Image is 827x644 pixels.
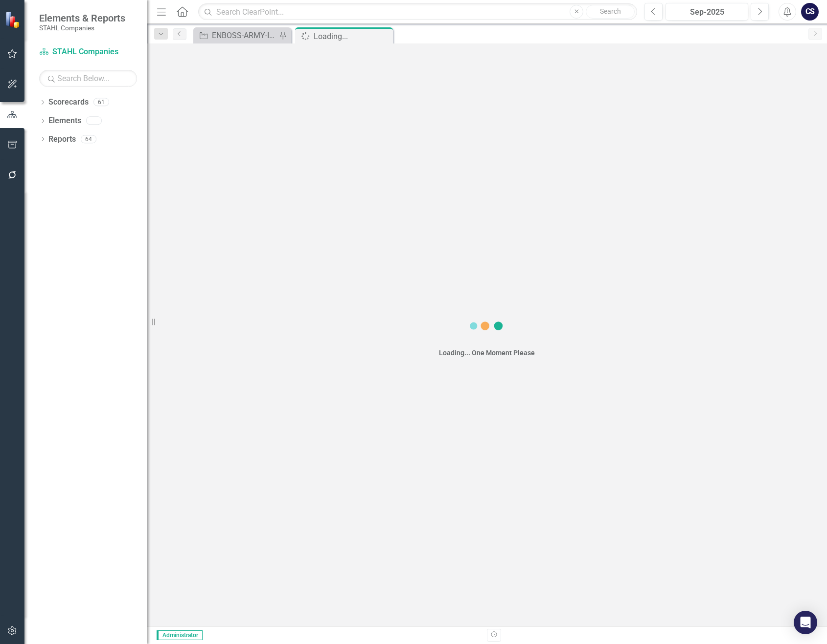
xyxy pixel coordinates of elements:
a: ENBOSS-ARMY-ITES3 SB-221122 (Army National Guard ENBOSS Support Service Sustainment, Enhancement,... [196,29,276,42]
a: Reports [48,134,76,145]
div: Loading... [314,30,391,43]
a: STAHL Companies [39,46,137,58]
button: Search [586,5,635,19]
span: Search [600,7,621,15]
div: Loading... One Moment Please [439,348,535,358]
img: ClearPoint Strategy [5,11,22,28]
input: Search ClearPoint... [198,3,637,21]
a: Elements [48,115,81,127]
a: Scorecards [48,97,89,108]
div: Sep-2025 [669,6,745,18]
button: Sep-2025 [666,3,748,21]
span: Administrator [157,630,203,640]
div: 64 [81,135,96,143]
div: ENBOSS-ARMY-ITES3 SB-221122 (Army National Guard ENBOSS Support Service Sustainment, Enhancement,... [212,29,276,42]
span: Elements & Reports [39,12,125,24]
button: CS [801,3,819,21]
input: Search Below... [39,70,137,87]
div: 61 [93,98,109,107]
div: Open Intercom Messenger [794,611,817,634]
small: STAHL Companies [39,24,125,32]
